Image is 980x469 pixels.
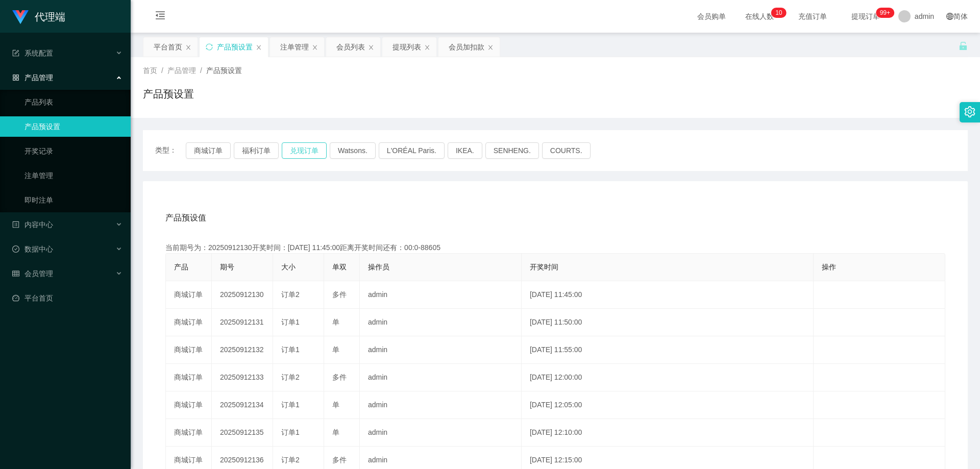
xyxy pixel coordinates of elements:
span: 操作员 [368,263,389,271]
td: admin [360,336,522,364]
div: 会员列表 [336,37,365,57]
span: 单双 [332,263,347,271]
i: 图标: appstore-o [12,74,19,81]
span: 订单2 [281,456,300,464]
i: 图标: close [424,44,430,51]
div: 产品预设置 [217,37,253,57]
span: 产品预设置 [206,66,242,75]
img: logo.9652507e.png [12,10,29,24]
a: 即时注单 [24,190,122,210]
a: 代理端 [12,12,65,20]
i: 图标: close [256,44,262,51]
span: 产品预设值 [165,212,206,224]
span: 订单2 [281,290,300,299]
p: 0 [779,8,782,18]
i: 图标: menu-fold [143,1,178,33]
td: 商城订单 [166,336,212,364]
span: 订单1 [281,345,300,354]
a: 产品列表 [24,92,122,112]
span: 产品管理 [12,73,53,82]
td: [DATE] 12:05:00 [522,391,814,419]
td: [DATE] 11:55:00 [522,336,814,364]
td: [DATE] 11:45:00 [522,281,814,309]
span: 充值订单 [793,13,832,20]
span: 系统配置 [12,49,53,57]
p: 1 [775,8,779,18]
sup: 10 [771,8,786,18]
span: 产品 [174,263,188,271]
div: 提现列表 [393,37,421,57]
a: 图标: dashboard平台首页 [12,288,122,308]
span: 订单1 [281,318,300,326]
span: 提现订单 [846,13,885,20]
td: admin [360,391,522,419]
span: 在线人数 [740,13,779,20]
div: 注单管理 [280,37,309,57]
span: 单 [332,401,339,409]
i: 图标: check-circle-o [12,245,19,253]
span: 单 [332,345,339,354]
td: 20250912133 [212,364,273,391]
td: 商城订单 [166,309,212,336]
span: 内容中心 [12,220,53,229]
h1: 产品预设置 [143,86,194,102]
td: admin [360,419,522,447]
span: 期号 [220,263,234,271]
span: 类型： [155,142,186,159]
td: [DATE] 11:50:00 [522,309,814,336]
h1: 代理端 [35,1,65,33]
span: 产品管理 [167,66,196,75]
span: 单 [332,428,339,436]
span: 订单1 [281,401,300,409]
span: 订单2 [281,373,300,381]
span: 订单1 [281,428,300,436]
button: IKEA. [448,142,482,159]
a: 产品预设置 [24,116,122,137]
div: 当前期号为：20250912130开奖时间：[DATE] 11:45:00距离开奖时间还有：00:0-88605 [165,242,945,253]
div: 平台首页 [154,37,182,57]
button: Watsons. [330,142,376,159]
button: 福利订单 [234,142,279,159]
i: 图标: setting [964,106,975,117]
td: 20250912134 [212,391,273,419]
i: 图标: close [185,44,191,51]
td: 20250912135 [212,419,273,447]
button: COURTS. [542,142,591,159]
i: 图标: sync [206,43,213,51]
i: 图标: global [946,13,953,20]
i: 图标: profile [12,221,19,228]
td: 商城订单 [166,364,212,391]
button: L'ORÉAL Paris. [379,142,445,159]
td: 商城订单 [166,281,212,309]
div: 会员加扣款 [449,37,484,57]
td: 20250912131 [212,309,273,336]
td: [DATE] 12:00:00 [522,364,814,391]
span: 数据中心 [12,245,53,253]
i: 图标: close [487,44,494,51]
button: SENHENG. [485,142,539,159]
span: 首页 [143,66,157,75]
i: 图标: close [368,44,374,51]
i: 图标: unlock [959,41,968,51]
span: 操作 [822,263,836,271]
td: 20250912132 [212,336,273,364]
span: / [200,66,202,75]
span: / [161,66,163,75]
td: 20250912130 [212,281,273,309]
span: 大小 [281,263,296,271]
td: [DATE] 12:10:00 [522,419,814,447]
td: admin [360,281,522,309]
span: 单 [332,318,339,326]
span: 多件 [332,290,347,299]
span: 开奖时间 [530,263,558,271]
a: 开奖记录 [24,141,122,161]
i: 图标: form [12,50,19,57]
span: 多件 [332,373,347,381]
i: 图标: close [312,44,318,51]
td: admin [360,309,522,336]
span: 会员管理 [12,269,53,278]
i: 图标: table [12,270,19,277]
span: 多件 [332,456,347,464]
td: 商城订单 [166,391,212,419]
td: admin [360,364,522,391]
